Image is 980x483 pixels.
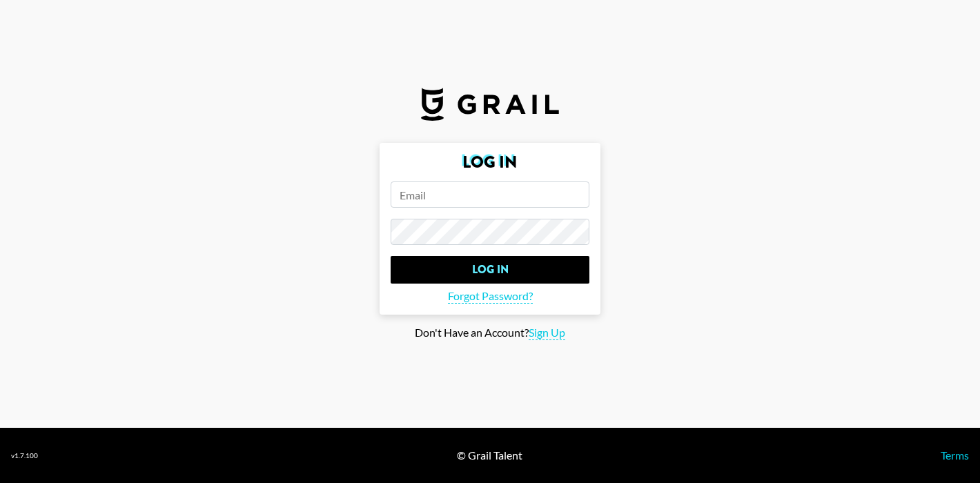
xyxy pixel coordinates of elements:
[457,448,522,462] div: © Grail Talent
[391,181,589,208] input: Email
[421,88,559,121] img: Grail Talent Logo
[391,256,589,284] input: Log In
[11,326,969,340] div: Don't Have an Account?
[11,451,38,460] div: v 1.7.100
[941,448,969,462] a: Terms
[391,154,589,170] h2: Log In
[529,326,565,340] span: Sign Up
[448,289,533,304] span: Forgot Password?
